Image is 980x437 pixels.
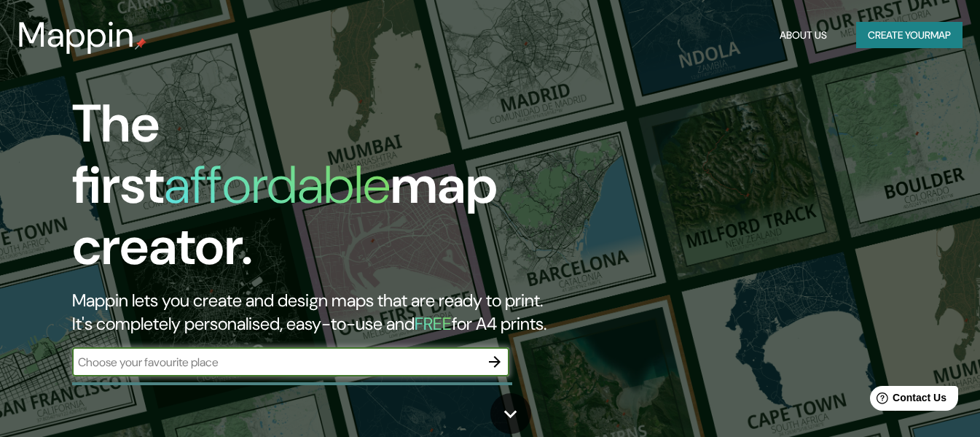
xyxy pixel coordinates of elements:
img: mappin-pin [135,38,146,50]
h1: affordable [164,151,391,219]
button: About Us [774,22,833,49]
button: Create yourmap [856,22,963,49]
input: Choose your favourite place [72,354,480,371]
iframe: Help widget launcher [850,380,964,421]
h3: Mappin [17,15,135,55]
h1: The first map creator. [72,93,562,289]
h5: FREE [415,312,452,335]
h2: Mappin lets you create and design maps that are ready to print. It's completely personalised, eas... [72,289,562,336]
